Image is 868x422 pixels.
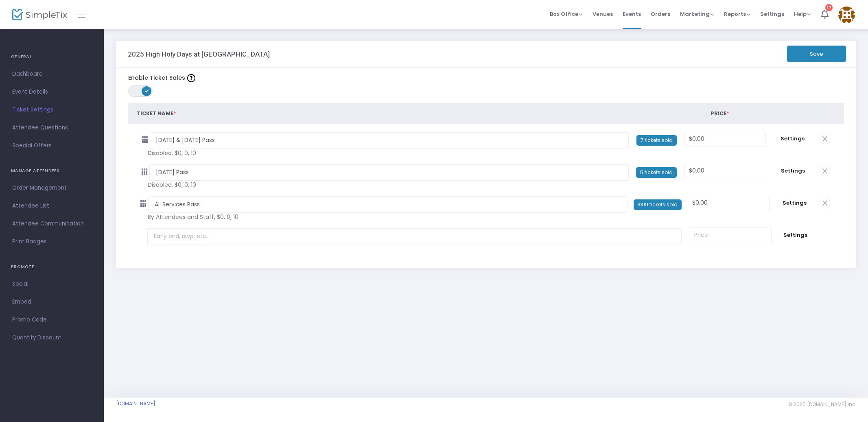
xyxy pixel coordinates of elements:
span: Attendee Communication [12,219,92,229]
input: Early bird, rsvp, etc... [150,132,629,149]
span: ON [145,89,149,93]
h4: GENERAL [11,49,93,65]
span: Price [711,109,729,117]
a: [DOMAIN_NAME] [116,400,155,407]
span: Promo Code [12,315,92,325]
span: Reports [724,10,750,18]
input: Early bird, rsvp, etc... [148,196,627,213]
span: Settings [774,135,811,143]
span: Settings [778,199,811,207]
span: Ticket Settings [12,105,92,115]
span: Help [794,10,811,18]
span: Print Badges [12,236,92,247]
span: 5 tickets sold [636,167,677,178]
span: Settings [774,167,811,175]
input: Early bird, rsvp, etc... [147,228,682,245]
span: Order Management [12,183,92,193]
span: © 2025 [DOMAIN_NAME] Inc. [788,401,856,408]
img: question-mark [187,74,195,82]
span: Disabled, $0, 0, 10 [148,149,569,157]
div: 17 [825,4,833,11]
h4: MANAGE ATTENDEES [11,163,93,179]
label: Enable Ticket Sales [128,74,195,82]
span: Embed [12,297,92,307]
span: Special Offers [12,140,92,151]
span: Social [12,279,92,289]
span: Event Details [12,87,92,97]
span: 7 tickets sold [636,135,677,146]
span: Attendee Questions [12,122,92,133]
span: Marketing [680,10,714,18]
span: By Attendees and Staff, $0, 0, 10 [148,213,569,221]
input: Price [690,227,771,243]
span: Venues [593,4,613,24]
span: Orders [651,4,670,24]
span: Disabled, $0, 0, 10 [148,181,569,189]
input: Price [685,163,766,179]
button: Save [787,46,846,62]
span: Ticket Name [137,109,176,117]
span: Attendee List [12,201,92,211]
span: Box Office [550,10,583,18]
span: Quantity Discount [12,332,92,343]
span: 3319 tickets sold [634,199,682,210]
h3: 2025 High Holy Days at [GEOGRAPHIC_DATA] [128,50,270,58]
span: Settings [760,4,784,24]
span: Settings [780,231,811,239]
input: Price [685,131,766,146]
span: Dashboard [12,69,92,79]
input: Price [688,195,769,211]
h4: PROMOTE [11,259,93,275]
input: Early bird, rsvp, etc... [149,164,628,181]
span: Events [623,4,641,24]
